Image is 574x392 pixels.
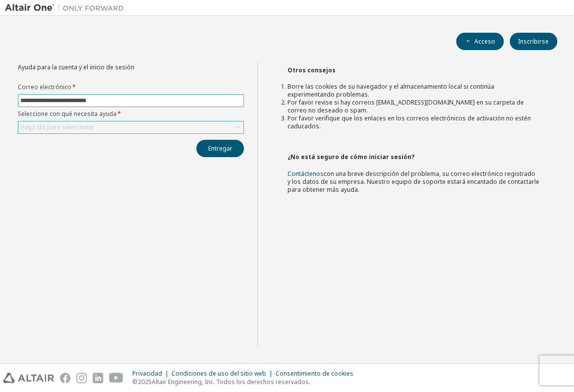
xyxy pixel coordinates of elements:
[474,37,495,46] font: Acceso
[196,140,244,157] button: Entregar
[138,378,152,386] font: 2025
[18,110,116,118] font: Seleccione con qué necesita ayuda
[208,144,232,153] font: Entregar
[93,373,103,383] img: linkedin.svg
[3,373,54,383] img: altair_logo.svg
[18,121,243,133] div: Haga clic para seleccionar
[109,373,123,383] img: youtube.svg
[172,369,266,378] font: Condiciones de uso del sitio web
[60,373,70,383] img: facebook.svg
[287,169,324,178] a: Contáctenos
[152,378,310,386] font: Altair Engineering, Inc. Todos los derechos reservados.
[76,373,87,383] img: instagram.svg
[18,83,71,91] font: Correo electrónico
[18,63,134,71] font: Ayuda para la cuenta y el inicio de sesión
[5,3,129,13] img: Altair Uno
[287,66,336,74] font: Otros consejos
[132,378,138,386] font: ©
[132,369,162,378] font: Privacidad
[276,369,353,378] font: Consentimiento de cookies
[287,169,539,194] font: con una breve descripción del problema, su correo electrónico registrado y los datos de su empres...
[287,153,414,161] font: ¿No está seguro de cómo iniciar sesión?
[20,123,95,131] font: Haga clic para seleccionar
[510,33,557,50] button: Inscribirse
[287,114,531,130] font: Por favor verifique que los enlaces en los correos electrónicos de activación no estén caducados.
[287,98,524,114] font: Por favor revise si hay correos [EMAIL_ADDRESS][DOMAIN_NAME] en su carpeta de correo no deseado o...
[518,37,549,46] font: Inscribirse
[456,33,504,50] button: Acceso
[287,82,494,99] font: Borre las cookies de su navegador y el almacenamiento local si continúa experimentando problemas.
